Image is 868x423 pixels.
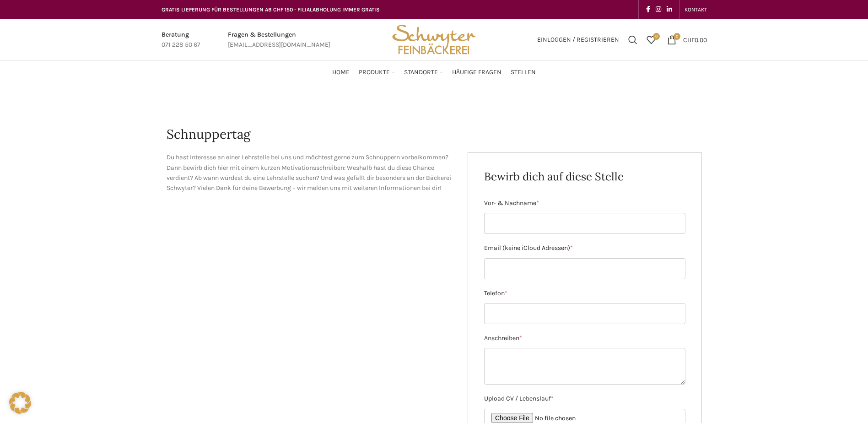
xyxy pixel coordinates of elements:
span: Produkte [359,68,390,77]
a: Häufige Fragen [452,63,501,81]
span: GRATIS LIEFERUNG FÜR BESTELLUNGEN AB CHF 150 - FILIALABHOLUNG IMMER GRATIS [162,6,380,13]
span: Stellen [511,68,536,77]
span: 0 [674,33,680,40]
label: Telefon [484,288,685,298]
span: KONTAKT [685,6,707,13]
label: Upload CV / Lebenslauf [484,394,685,404]
a: Site logo [389,35,479,43]
span: Standorte [404,68,438,77]
a: Instagram social link [653,3,664,16]
bdi: 0.00 [683,36,707,43]
h1: Schnuppertag [167,125,702,143]
a: Facebook social link [643,3,653,16]
span: Home [332,68,350,77]
div: Secondary navigation [680,0,712,19]
div: Meine Wunschliste [642,31,660,49]
h2: Bewirb dich auf diese Stelle [484,169,685,184]
a: Home [332,63,350,81]
a: KONTAKT [685,0,707,19]
label: Vor- & Nachname [484,198,685,208]
a: Infobox link [162,30,200,50]
a: 0 [642,31,660,49]
span: CHF [683,36,695,43]
a: Produkte [359,63,395,81]
a: Linkedin social link [664,3,675,16]
span: Häufige Fragen [452,68,501,77]
span: 0 [653,33,660,40]
a: 0 CHF0.00 [663,31,712,49]
label: Email (keine iCloud Adressen) [484,243,685,253]
a: Suchen [624,31,642,49]
p: Du hast Interesse an einer Lehrstelle bei uns und möchtest gerne zum Schnuppern vorbeikommen? Dan... [167,152,454,194]
img: Bäckerei Schwyter [389,19,479,60]
a: Infobox link [228,30,330,50]
a: Standorte [404,63,443,81]
span: Einloggen / Registrieren [537,37,619,43]
div: Main navigation [157,63,712,81]
label: Anschreiben [484,333,685,343]
a: Einloggen / Registrieren [533,31,624,49]
a: Stellen [511,63,536,81]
